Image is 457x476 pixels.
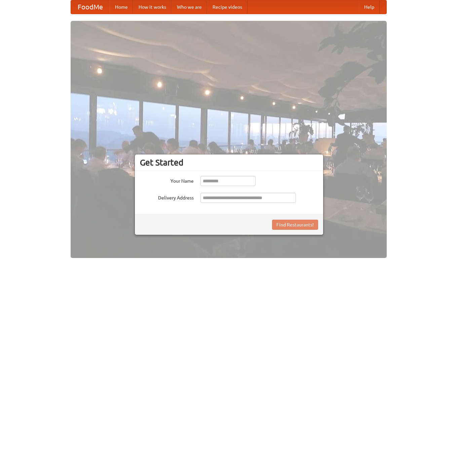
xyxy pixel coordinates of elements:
[140,176,194,184] label: Your Name
[172,0,207,14] a: Who we are
[133,0,172,14] a: How it works
[359,0,380,14] a: Help
[272,220,318,230] button: Find Restaurants!
[140,193,194,201] label: Delivery Address
[71,0,110,14] a: FoodMe
[110,0,133,14] a: Home
[207,0,247,14] a: Recipe videos
[140,157,318,168] h3: Get Started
